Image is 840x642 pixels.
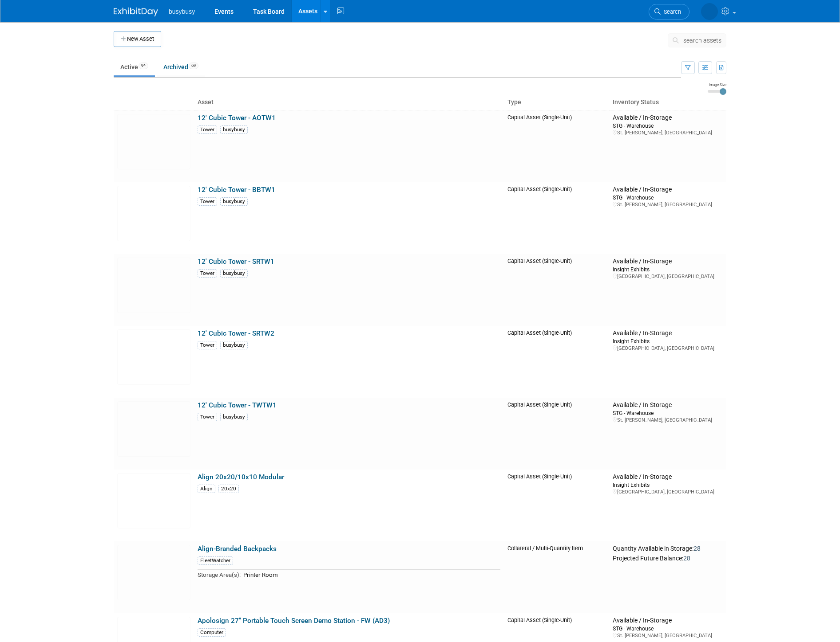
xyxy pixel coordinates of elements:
[198,114,276,122] a: 12' Cubic Tower - AOTW1
[504,110,609,182] td: Capital Asset (Single-Unit)
[198,545,277,553] a: Align-Branded Backpacks
[198,556,233,565] div: FleetWatcher
[194,95,504,110] th: Asset
[613,122,723,129] div: STG - Warehouse
[504,95,609,110] th: Type
[613,545,723,553] div: Quantity Available in Storage:
[649,4,689,20] a: Search
[613,617,723,625] div: Available / In-Storage
[613,401,723,409] div: Available / In-Storage
[613,273,723,280] div: [GEOGRAPHIC_DATA], [GEOGRAPHIC_DATA]
[683,37,721,44] span: search assets
[198,186,275,194] a: 12' Cubic Tower - BBTW1
[198,269,217,278] div: Tower
[504,182,609,254] td: Capital Asset (Single-Unit)
[198,572,241,578] span: Storage Area(s):
[683,555,690,562] span: 28
[613,632,723,639] div: St. [PERSON_NAME], [GEOGRAPHIC_DATA]
[613,186,723,194] div: Available / In-Storage
[220,413,248,421] div: busybusy
[220,125,248,134] div: busybusy
[114,31,161,47] button: New Asset
[613,553,723,563] div: Projected Future Balance:
[504,254,609,326] td: Capital Asset (Single-Unit)
[613,489,723,495] div: [GEOGRAPHIC_DATA], [GEOGRAPHIC_DATA]
[198,413,217,421] div: Tower
[661,8,681,15] span: Search
[708,82,726,87] div: Image Size
[613,129,723,136] div: St. [PERSON_NAME], [GEOGRAPHIC_DATA]
[114,59,155,75] a: Active94
[613,201,723,208] div: St. [PERSON_NAME], [GEOGRAPHIC_DATA]
[504,470,609,541] td: Capital Asset (Single-Unit)
[198,473,284,481] a: Align 20x20/10x10 Modular
[504,398,609,470] td: Capital Asset (Single-Unit)
[668,33,726,47] button: search assets
[198,628,226,637] div: Computer
[613,409,723,417] div: STG - Warehouse
[198,125,217,134] div: Tower
[693,545,701,552] span: 28
[198,401,277,409] a: 12' Cubic Tower - TWTW1
[613,417,723,423] div: St. [PERSON_NAME], [GEOGRAPHIC_DATA]
[613,473,723,481] div: Available / In-Storage
[189,63,198,69] span: 69
[613,194,723,201] div: STG - Warehouse
[220,269,248,278] div: busybusy
[198,485,215,493] div: Align
[613,481,723,489] div: Insight Exhibits
[504,541,609,613] td: Collateral / Multi-Quantity Item
[613,625,723,632] div: STG - Warehouse
[218,485,239,493] div: 20x20
[613,258,723,266] div: Available / In-Storage
[114,8,158,16] img: ExhibitDay
[198,341,217,349] div: Tower
[701,3,718,20] img: Braden Gillespie
[613,345,723,352] div: [GEOGRAPHIC_DATA], [GEOGRAPHIC_DATA]
[139,63,148,69] span: 94
[157,59,205,75] a: Archived69
[241,570,500,580] td: Printer Room
[504,326,609,398] td: Capital Asset (Single-Unit)
[198,197,217,206] div: Tower
[198,329,274,337] a: 12' Cubic Tower - SRTW2
[613,114,723,122] div: Available / In-Storage
[220,197,248,206] div: busybusy
[613,329,723,337] div: Available / In-Storage
[198,617,390,625] a: Apolosign 27" Portable Touch Screen Demo Station - FW (AD3)
[613,266,723,273] div: Insight Exhibits
[169,8,195,15] span: busybusy
[613,337,723,345] div: Insight Exhibits
[220,341,248,349] div: busybusy
[198,258,274,266] a: 12' Cubic Tower - SRTW1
